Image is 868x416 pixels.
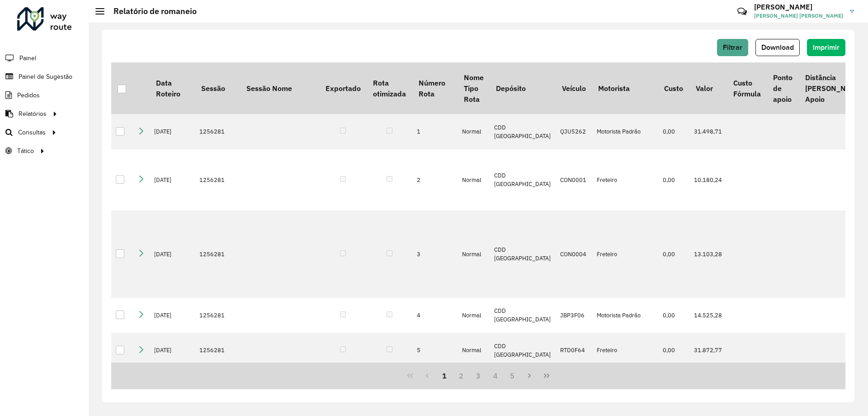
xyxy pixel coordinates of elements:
[19,53,36,63] span: Painel
[504,367,521,384] button: 5
[458,62,490,114] th: Nome Tipo Rota
[104,6,197,16] h2: Relatório de romaneio
[150,210,195,298] td: [DATE]
[18,128,46,137] span: Consultas
[556,210,592,298] td: CON0004
[367,62,412,114] th: Rota otimizada
[458,333,490,368] td: Normal
[490,333,556,368] td: CDD [GEOGRAPHIC_DATA]
[689,298,727,333] td: 14.525,28
[412,114,458,149] td: 1
[767,62,798,114] th: Ponto de apoio
[754,12,843,20] span: [PERSON_NAME] [PERSON_NAME]
[150,298,195,333] td: [DATE]
[521,367,538,384] button: Next Page
[195,298,240,333] td: 1256281
[556,149,592,210] td: CON0001
[592,149,658,210] td: Freteiro
[490,62,556,114] th: Depósito
[490,114,556,149] td: CDD [GEOGRAPHIC_DATA]
[689,149,727,210] td: 10.180,24
[487,367,504,384] button: 4
[538,367,555,384] button: Last Page
[658,149,689,210] td: 0,00
[470,367,487,384] button: 3
[689,333,727,368] td: 31.872,77
[689,62,727,114] th: Valor
[658,210,689,298] td: 0,00
[592,114,658,149] td: Motorista Padrão
[723,43,742,51] span: Filtrar
[658,333,689,368] td: 0,00
[658,298,689,333] td: 0,00
[556,298,592,333] td: JBP3F06
[19,109,47,119] span: Relatórios
[592,210,658,298] td: Freteiro
[592,62,658,114] th: Motorista
[658,114,689,149] td: 0,00
[458,298,490,333] td: Normal
[761,43,794,51] span: Download
[727,62,767,114] th: Custo Fórmula
[556,333,592,368] td: RTD0F64
[436,367,453,384] button: 1
[240,62,319,114] th: Sessão Nome
[592,333,658,368] td: Freteiro
[150,333,195,368] td: [DATE]
[813,43,840,51] span: Imprimir
[556,62,592,114] th: Veículo
[17,91,40,100] span: Pedidos
[412,210,458,298] td: 3
[689,114,727,149] td: 31.498,71
[689,210,727,298] td: 13.103,28
[807,39,845,56] button: Imprimir
[453,367,470,384] button: 2
[150,149,195,210] td: [DATE]
[755,39,800,56] button: Download
[458,210,490,298] td: Normal
[319,62,367,114] th: Exportado
[658,62,689,114] th: Custo
[150,62,195,114] th: Data Roteiro
[458,114,490,149] td: Normal
[490,210,556,298] td: CDD [GEOGRAPHIC_DATA]
[412,149,458,210] td: 2
[458,149,490,210] td: Normal
[17,146,34,156] span: Tático
[490,149,556,210] td: CDD [GEOGRAPHIC_DATA]
[732,2,752,21] a: Contato Rápido
[150,114,195,149] td: [DATE]
[556,114,592,149] td: QJU5262
[717,39,748,56] button: Filtrar
[195,333,240,368] td: 1256281
[195,114,240,149] td: 1256281
[195,149,240,210] td: 1256281
[490,298,556,333] td: CDD [GEOGRAPHIC_DATA]
[412,333,458,368] td: 5
[19,72,72,81] span: Painel de Sugestão
[754,3,843,11] h3: [PERSON_NAME]
[412,62,458,114] th: Número Rota
[195,210,240,298] td: 1256281
[592,298,658,333] td: Motorista Padrão
[412,298,458,333] td: 4
[195,62,240,114] th: Sessão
